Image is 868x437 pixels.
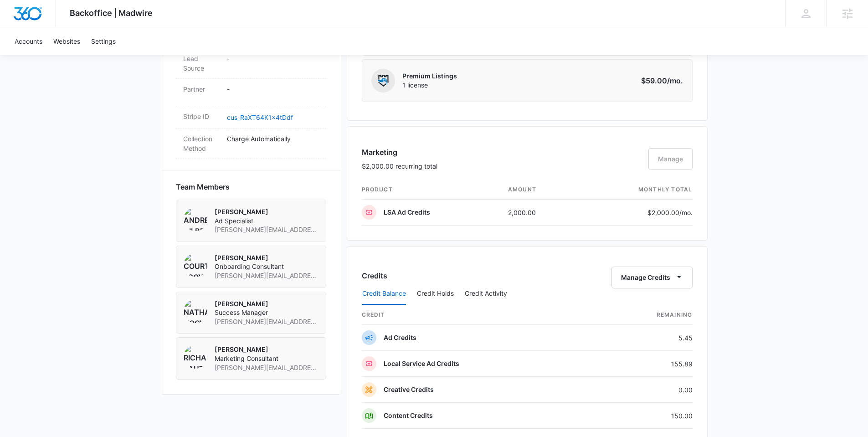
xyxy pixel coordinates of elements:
th: credit [362,305,596,325]
p: [PERSON_NAME] [215,299,318,308]
img: Andrew Gilbert [184,207,207,231]
p: [PERSON_NAME] [215,207,318,216]
span: Backoffice | Madwire [70,8,153,18]
dt: Lead Source [183,54,220,73]
p: Local Service Ad Credits [384,359,459,368]
div: Partner- [176,79,326,106]
td: 150.00 [596,403,693,429]
td: 0.00 [596,377,693,403]
img: logo_orange.svg [15,15,22,22]
h3: Marketing [362,147,437,158]
th: monthly total [580,180,693,200]
div: Domain: [DOMAIN_NAME] [24,24,100,31]
th: amount [501,180,580,200]
img: Nathan Hoover [184,299,207,323]
button: Credit Balance [362,283,406,305]
span: /mo. [667,76,683,85]
p: [PERSON_NAME] [215,253,318,262]
a: cus_RaXT64K1x4tDdf [227,113,293,121]
h3: Credits [362,270,387,281]
div: Stripe IDcus_RaXT64K1x4tDdf [176,106,326,129]
p: Ad Credits [384,333,416,342]
span: [PERSON_NAME][EMAIL_ADDRESS][PERSON_NAME][DOMAIN_NAME] [215,317,318,326]
p: [PERSON_NAME] [215,345,318,354]
button: Credit Activity [465,283,507,305]
p: LSA Ad Credits [384,208,430,217]
span: 1 license [402,81,457,90]
a: Websites [48,27,86,55]
p: - [227,54,319,63]
span: Ad Specialist [215,216,318,226]
div: v 4.0.25 [26,15,45,22]
span: Onboarding Consultant [215,262,318,271]
span: [PERSON_NAME][EMAIL_ADDRESS][PERSON_NAME][DOMAIN_NAME] [215,363,318,372]
img: tab_domain_overview_orange.svg [25,53,32,60]
a: Settings [86,27,121,55]
button: Manage Credits [611,267,693,288]
span: Team Members [176,181,230,192]
dt: Stripe ID [183,112,220,121]
span: [PERSON_NAME][EMAIL_ADDRESS][PERSON_NAME][DOMAIN_NAME] [215,271,318,280]
p: Creative Credits [384,385,434,394]
p: Premium Listings [402,72,457,81]
p: Content Credits [384,411,433,420]
img: tab_keywords_by_traffic_grey.svg [91,53,98,60]
div: Lead Source- [176,48,326,79]
img: Courtney Coy [184,253,207,277]
span: /mo. [679,209,693,216]
p: $59.00 [640,75,683,86]
dt: Collection Method [183,134,220,153]
img: website_grey.svg [15,24,22,31]
span: [PERSON_NAME][EMAIL_ADDRESS][PERSON_NAME][DOMAIN_NAME] [215,225,318,234]
p: $2,000.00 [647,208,693,217]
img: Richard Sauter [184,345,207,369]
button: Credit Holds [417,283,454,305]
div: Domain Overview [35,54,82,60]
th: Remaining [596,305,693,325]
p: $2,000.00 recurring total [362,161,437,171]
td: 2,000.00 [501,200,580,226]
th: product [362,180,501,200]
span: Marketing Consultant [215,354,318,363]
div: Collection MethodCharge Automatically [176,129,326,159]
a: Accounts [9,27,48,55]
p: - [227,84,319,94]
dt: Partner [183,84,220,94]
div: Keywords by Traffic [101,54,154,60]
td: 155.89 [596,351,693,377]
p: Charge Automatically [227,134,319,144]
span: Success Manager [215,308,318,317]
td: 5.45 [596,325,693,351]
